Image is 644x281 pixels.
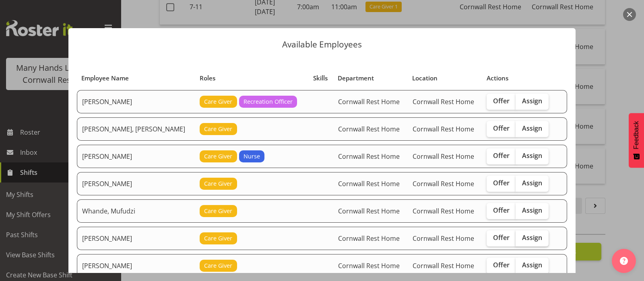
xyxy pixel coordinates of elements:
span: Cornwall Rest Home [338,152,400,161]
span: Offer [493,261,510,269]
span: Feedback [633,121,640,149]
span: Cornwall Rest Home [338,125,400,133]
span: Recreation Officer [244,97,293,106]
span: Offer [493,124,510,132]
span: Nurse [244,152,260,161]
span: Skills [313,74,328,83]
span: Cornwall Rest Home [413,179,474,188]
span: Cornwall Rest Home [413,207,474,215]
span: Assign [522,179,542,187]
span: Cornwall Rest Home [338,179,400,188]
span: Care Giver [204,97,232,106]
span: Care Giver [204,125,232,133]
td: [PERSON_NAME] [77,90,195,113]
span: Offer [493,234,510,242]
span: Cornwall Rest Home [413,234,474,243]
span: Offer [493,152,510,160]
span: Assign [522,206,542,214]
p: Available Employees [76,40,568,49]
button: Feedback - Show survey [629,113,644,168]
span: Cornwall Rest Home [413,125,474,133]
span: Assign [522,234,542,242]
span: Cornwall Rest Home [338,234,400,243]
span: Cornwall Rest Home [338,97,400,106]
td: [PERSON_NAME], [PERSON_NAME] [77,117,195,141]
span: Offer [493,206,510,214]
span: Care Giver [204,261,232,270]
td: [PERSON_NAME] [77,227,195,250]
span: Employee Name [81,74,129,83]
span: Cornwall Rest Home [413,97,474,106]
span: Cornwall Rest Home [413,261,474,270]
td: [PERSON_NAME] [77,254,195,277]
span: Assign [522,97,542,105]
span: Offer [493,97,510,105]
td: [PERSON_NAME] [77,145,195,168]
span: Roles [200,74,215,83]
img: help-xxl-2.png [620,257,628,265]
span: Assign [522,124,542,132]
span: Care Giver [204,207,232,215]
span: Assign [522,152,542,160]
span: Location [412,74,438,83]
span: Cornwall Rest Home [338,261,400,270]
span: Cornwall Rest Home [413,152,474,161]
span: Department [338,74,374,83]
span: Assign [522,261,542,269]
span: Care Giver [204,179,232,188]
span: Offer [493,179,510,187]
td: [PERSON_NAME] [77,172,195,195]
td: Whande, Mufudzi [77,199,195,223]
span: Actions [487,74,508,83]
span: Care Giver [204,234,232,243]
span: Care Giver [204,152,232,161]
span: Cornwall Rest Home [338,207,400,215]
